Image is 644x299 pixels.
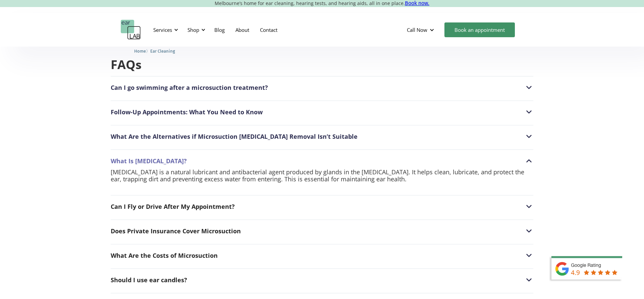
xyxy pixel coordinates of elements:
img: Follow-Up Appointments: What You Need to Know [525,108,533,116]
div: Does Private Insurance Cover Microsuction [111,228,241,234]
img: What Are the Costs of Microsuction [525,251,533,260]
div: Can I Fly or Drive After My Appointment?Can I Fly or Drive After My Appointment? [111,202,533,211]
div: Should I use ear candles? [111,277,187,283]
span: Home [134,49,146,54]
div: Follow-Up Appointments: What You Need to Know [111,109,263,115]
div: What Are the Alternatives if Microsuction [MEDICAL_DATA] Removal Isn’t Suitable [111,133,358,140]
div: Does Private Insurance Cover MicrosuctionDoes Private Insurance Cover Microsuction [111,227,533,235]
div: Can I go swimming after a microsuction treatment?Can I go swimming after a microsuction treatment? [111,83,533,92]
div: Shop [187,26,199,33]
p: [MEDICAL_DATA] is a natural lubricant and antibacterial agent produced by glands in the [MEDICAL_... [111,169,533,183]
div: What Are the Costs of MicrosuctionWhat Are the Costs of Microsuction [111,251,533,260]
img: Does Private Insurance Cover Microsuction [525,227,533,235]
nav: What Is [MEDICAL_DATA]?What Is Earwax? [111,169,533,190]
div: Call Now [401,20,441,40]
a: Ear Cleaning [150,48,175,54]
img: Can I Fly or Drive After My Appointment? [525,202,533,211]
img: Can I go swimming after a microsuction treatment? [525,83,533,92]
a: About [230,20,255,40]
div: Call Now [407,26,427,33]
div: What Are the Costs of Microsuction [111,252,218,259]
div: What Are the Alternatives if Microsuction [MEDICAL_DATA] Removal Isn’t SuitableWhat Are the Alter... [111,132,533,141]
div: Services [149,20,180,40]
img: What Is Earwax? [525,157,533,165]
div: Can I go swimming after a microsuction treatment? [111,84,268,91]
a: Blog [209,20,230,40]
a: Home [134,48,146,54]
a: Contact [255,20,283,40]
span: Ear Cleaning [150,49,175,54]
li: 〉 [134,48,150,55]
div: What Is [MEDICAL_DATA]? [111,158,187,164]
div: What Is [MEDICAL_DATA]?What Is Earwax? [111,157,533,165]
div: Services [153,26,172,33]
div: Can I Fly or Drive After My Appointment? [111,203,235,210]
a: home [121,20,141,40]
div: Should I use ear candles?Should I use ear candles? [111,276,533,284]
div: Shop [183,20,207,40]
img: What Are the Alternatives if Microsuction Earwax Removal Isn’t Suitable [525,132,533,141]
div: Follow-Up Appointments: What You Need to KnowFollow-Up Appointments: What You Need to Know [111,108,533,116]
a: Book an appointment [444,22,515,37]
h2: FAQs [111,57,533,73]
img: Should I use ear candles? [525,276,533,284]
